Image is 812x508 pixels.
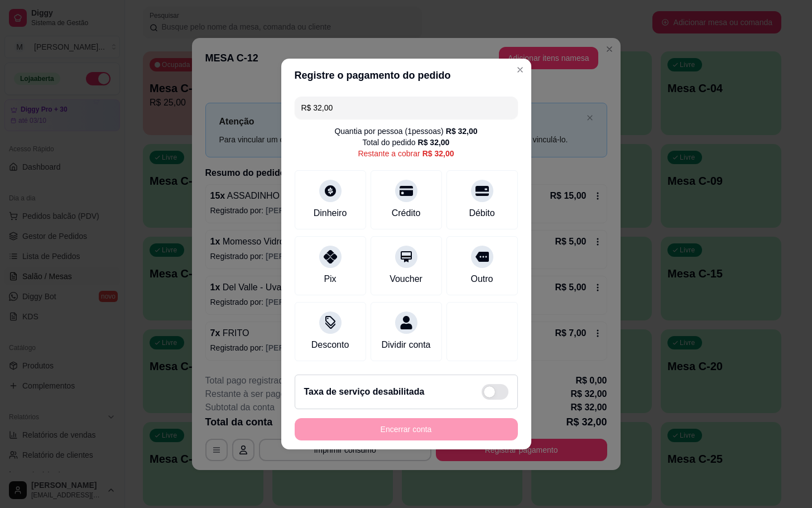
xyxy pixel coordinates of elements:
button: Close [511,61,529,79]
div: Pix [324,272,336,286]
div: Crédito [392,207,421,220]
input: Ex.: hambúrguer de cordeiro [301,97,511,119]
div: R$ 32,00 [446,126,478,137]
div: Total do pedido [363,137,450,148]
div: Outro [470,272,493,286]
div: R$ 32,00 [422,148,454,159]
div: Desconto [311,338,349,352]
div: Quantia por pessoa ( 1 pessoas) [334,126,477,137]
div: R$ 32,00 [418,137,450,148]
div: Débito [469,207,494,220]
div: Dividir conta [381,338,430,352]
header: Registre o pagamento do pedido [281,59,531,92]
div: Voucher [390,272,422,286]
div: Dinheiro [314,207,347,220]
h2: Taxa de serviço desabilitada [304,385,425,399]
div: Restante a cobrar [358,148,454,159]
